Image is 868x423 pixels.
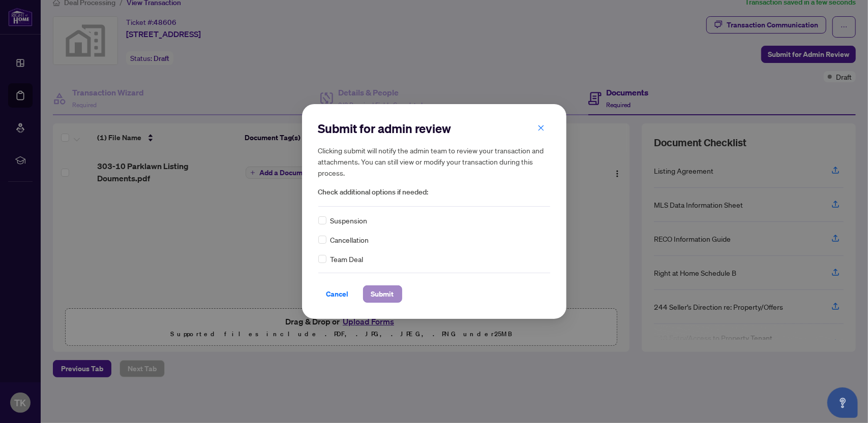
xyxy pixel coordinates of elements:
[326,286,349,302] span: Cancel
[318,145,550,178] h5: Clicking submit will notify the admin team to review your transaction and attachments. You can st...
[537,124,545,132] span: close
[331,215,368,226] span: Suspension
[331,234,369,245] span: Cancellation
[331,253,364,265] span: Team Deal
[363,285,402,303] button: Submit
[371,286,394,302] span: Submit
[318,120,550,137] h2: Submit for admin review
[318,285,357,303] button: Cancel
[827,387,858,418] button: Open asap
[318,186,550,198] span: Check additional options if needed:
